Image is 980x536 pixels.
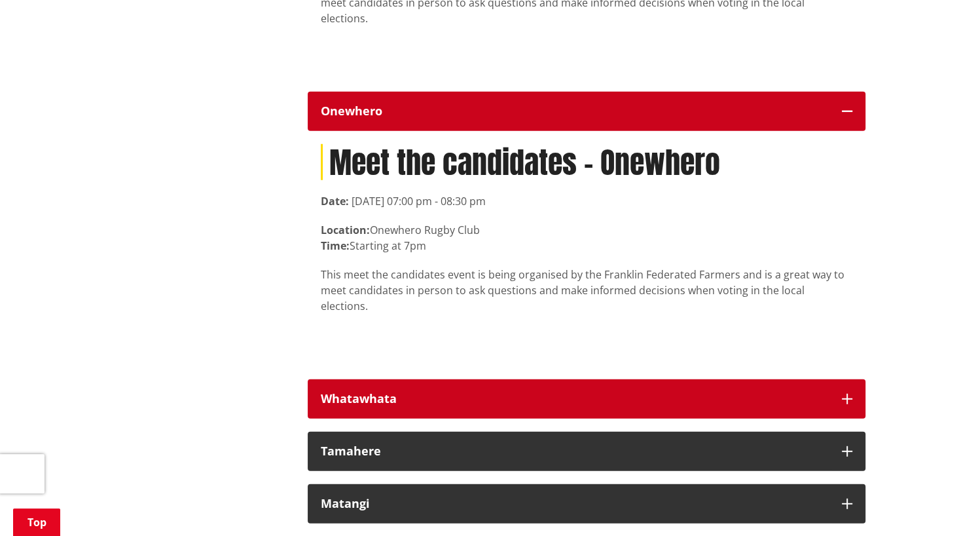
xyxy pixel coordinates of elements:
[308,379,865,419] button: Whatawhata
[321,445,829,458] div: Tamahere
[352,194,486,208] time: [DATE] 07:00 pm - 08:30 pm
[308,484,865,524] button: Matangi
[321,223,370,237] strong: Location:
[321,239,350,253] strong: Time:
[321,144,852,180] h1: Meet the candidates - Onewhero
[321,392,829,406] div: Whatawhata
[13,508,60,536] a: Top
[321,222,852,254] p: Onewhero Rugby Club Starting at 7pm
[321,194,349,208] strong: Date:
[920,481,967,528] iframe: Messenger Launcher
[308,432,865,471] button: Tamahere
[321,267,852,314] p: This meet the candidates event is being organised by the Franklin Federated Farmers and is a grea...
[321,497,829,510] div: Matangi
[308,92,865,131] button: Onewhero
[321,105,829,118] div: Onewhero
